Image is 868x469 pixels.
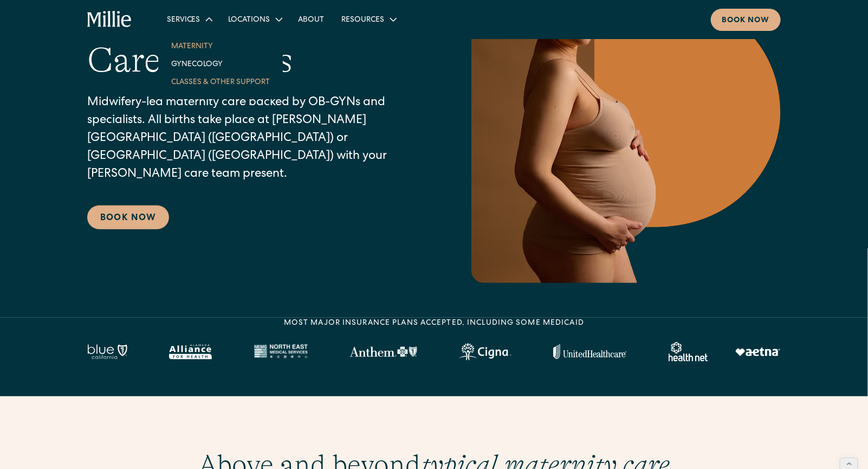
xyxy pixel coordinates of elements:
[87,344,127,359] img: Blue California logo
[169,344,212,359] img: Alameda Alliance logo
[333,10,404,28] div: Resources
[229,15,270,26] div: Locations
[220,10,290,28] div: Locations
[87,205,169,229] a: Book Now
[553,344,627,359] img: United Healthcare logo
[254,344,308,359] img: North East Medical Services logo
[342,15,385,26] div: Resources
[158,28,283,99] nav: Services
[158,10,220,28] div: Services
[349,346,417,357] img: Anthem Logo
[669,342,709,362] img: Healthnet logo
[163,37,278,55] a: Maternity
[163,73,278,91] a: Classes & Other Support
[87,94,421,184] p: Midwifery-led maternity care backed by OB-GYNs and specialists. All births take place at [PERSON_...
[735,348,781,356] img: Aetna logo
[87,11,132,28] a: home
[163,55,278,73] a: Gynecology
[711,9,781,31] a: Book now
[167,15,200,26] div: Services
[290,10,333,28] a: About
[284,318,584,329] div: MOST MAJOR INSURANCE PLANS ACCEPTED, INCLUDING some MEDICAID
[459,343,511,361] img: Cigna logo
[722,15,770,27] div: Book now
